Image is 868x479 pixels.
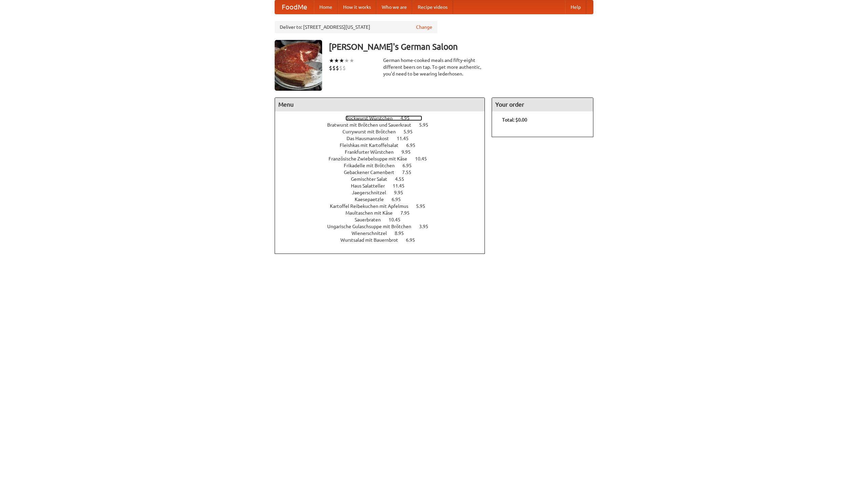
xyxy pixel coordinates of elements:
[329,57,334,64] li: ★
[392,197,408,202] span: 6.95
[345,149,400,155] span: Frankfurter Würstchen
[355,197,413,202] a: Kaesepaetzle 6.95
[275,40,322,91] img: angular.jpg
[393,183,411,189] span: 11.45
[406,143,422,148] span: 6.95
[346,210,422,216] a: Maultaschen mit Käse 7.95
[351,176,394,182] span: Gemischter Salat
[351,183,417,189] a: Haus Salatteller 11.45
[402,163,418,168] span: 6.95
[355,197,391,202] span: Kaesepaetzle
[351,183,392,189] span: Haus Salatteller
[347,136,396,141] span: Das Hausmannskost
[275,0,314,14] a: FoodMe
[352,231,394,236] span: Wienerschnitzel
[327,224,418,229] span: Ungarische Gulaschsuppe mit Brötchen
[314,0,338,14] a: Home
[342,129,402,134] span: Currywurst mit Brötchen
[402,170,418,175] span: 7.55
[395,176,411,182] span: 4.55
[346,210,399,216] span: Maultaschen mit Käse
[412,0,453,14] a: Recipe videos
[389,217,407,222] span: 10.45
[347,136,421,141] a: Das Hausmannskost 11.45
[340,143,428,148] a: Fleishkas mit Kartoffelsalat 6.95
[336,64,339,72] li: $
[344,57,349,64] li: ★
[502,117,527,123] b: Total: $0.00
[329,156,439,161] a: Französische Zwiebelsuppe mit Käse 10.45
[332,64,336,72] li: $
[352,190,393,195] span: Jaegerschnitzel
[565,0,586,14] a: Help
[339,57,344,64] li: ★
[340,237,428,243] a: Wurstsalad mit Bauernbrot 6.95
[334,57,339,64] li: ★
[327,122,441,128] a: Bratwurst mit Brötchen und Sauerkraut 5.95
[275,21,437,33] div: Deliver to: [STREET_ADDRESS][US_STATE]
[339,64,342,72] li: $
[351,176,417,182] a: Gemischter Salat 4.55
[346,115,399,121] span: Bockwurst Würstchen
[340,143,405,148] span: Fleishkas mit Kartoffelsalat
[342,129,425,134] a: Currywurst mit Brötchen 5.95
[401,149,417,155] span: 9.95
[338,0,376,14] a: How it works
[342,64,346,72] li: $
[330,203,415,209] span: Kartoffel Reibekuchen mit Apfelmus
[275,98,485,111] h4: Menu
[344,163,424,168] a: Frikadelle mit Brötchen 6.95
[376,0,412,14] a: Who we are
[419,224,435,229] span: 3.95
[329,156,414,161] span: Französische Zwiebelsuppe mit Käse
[397,136,415,141] span: 11.45
[352,190,416,195] a: Jaegerschnitzel 9.95
[395,231,411,236] span: 8.95
[400,210,416,216] span: 7.95
[383,57,485,77] div: German home-cooked meals and fifty-eight different beers on tap. To get more authentic, you'd nee...
[344,163,401,168] span: Frikadelle mit Brötchen
[492,98,593,111] h4: Your order
[355,217,388,222] span: Sauerbraten
[355,217,413,222] a: Sauerbraten 10.45
[346,115,422,121] a: Bockwurst Würstchen 4.95
[349,57,354,64] li: ★
[327,122,418,128] span: Bratwurst mit Brötchen und Sauerkraut
[416,203,432,209] span: 5.95
[327,224,441,229] a: Ungarische Gulaschsuppe mit Brötchen 3.95
[416,24,432,30] a: Change
[329,40,593,53] h3: [PERSON_NAME]'s German Saloon
[415,156,434,161] span: 10.45
[330,203,438,209] a: Kartoffel Reibekuchen mit Apfelmus 5.95
[400,115,416,121] span: 4.95
[329,64,332,72] li: $
[403,129,419,134] span: 5.95
[406,237,422,243] span: 6.95
[345,149,423,155] a: Frankfurter Würstchen 9.95
[352,231,416,236] a: Wienerschnitzel 8.95
[344,170,424,175] a: Gebackener Camenbert 7.55
[340,237,405,243] span: Wurstsalad mit Bauernbrot
[344,170,401,175] span: Gebackener Camenbert
[394,190,410,195] span: 9.95
[419,122,435,128] span: 5.95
